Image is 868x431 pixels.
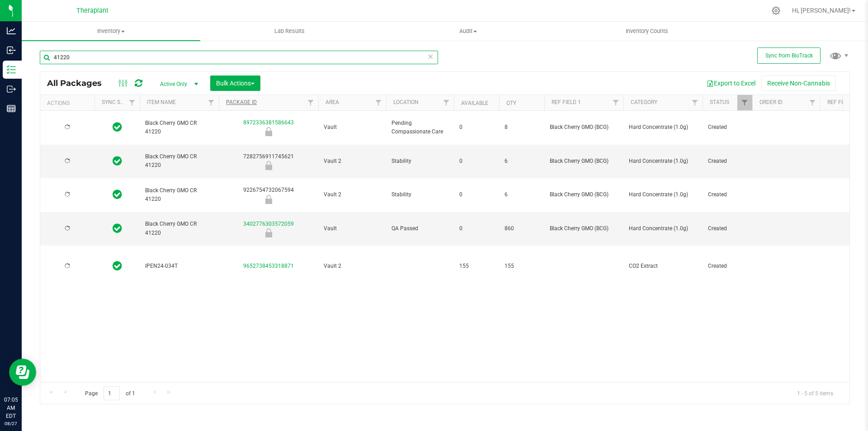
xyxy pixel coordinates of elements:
[393,99,419,105] a: Location
[40,51,438,64] input: Search Package ID, Item Name, SKU, Lot or Part Number...
[557,22,736,41] a: Inventory Counts
[708,123,747,132] span: Created
[550,224,618,233] span: Black Cherry GMO (BCG)
[761,76,836,91] button: Receive Non-Cannabis
[204,95,219,110] a: Filter
[226,99,257,105] a: Package ID
[22,22,200,41] a: Inventory
[102,99,137,105] a: Sync Status
[145,220,213,237] span: Black Cherry GMO CR 41220
[145,119,213,136] span: Black Cherry GMO CR 41220
[765,52,813,59] span: Sync from BioTrack
[629,157,697,166] span: Hard Concentrate (1.0g)
[77,386,142,400] span: Page of 1
[701,76,761,91] button: Export to Excel
[217,161,320,170] div: Newly Received
[505,157,539,166] span: 6
[459,224,494,233] span: 0
[505,262,539,270] span: 155
[392,157,448,166] span: Stability
[7,26,16,35] inline-svg: Analytics
[759,99,783,105] a: Order Id
[4,420,18,427] p: 08/27
[505,224,539,233] span: 860
[76,7,108,14] span: Theraplant
[757,47,821,64] button: Sync from BioTrack
[629,190,697,199] span: Hard Concentrate (1.0g)
[47,78,111,88] span: All Packages
[392,119,448,136] span: Pending Compassionate Care
[379,22,557,41] a: Audit
[217,195,320,204] div: Newly Received
[609,95,623,110] a: Filter
[629,262,697,270] span: CO2 Extract
[461,100,488,106] a: Available
[145,152,213,170] span: Black Cherry GMO CR 41220
[371,95,386,110] a: Filter
[324,224,381,233] span: Vault
[113,222,122,235] span: In Sync
[113,260,122,272] span: In Sync
[505,190,539,199] span: 6
[805,95,820,110] a: Filter
[427,51,434,62] span: Clear
[708,157,747,166] span: Created
[459,190,494,199] span: 0
[459,262,494,270] span: 155
[113,188,122,201] span: In Sync
[7,65,16,74] inline-svg: Inventory
[392,224,448,233] span: QA Passed
[505,123,539,132] span: 8
[217,152,320,170] div: 7282756911745621
[4,396,18,420] p: 07:05 AM EDT
[708,190,747,199] span: Created
[550,157,618,166] span: Black Cherry GMO (BCG)
[104,386,120,400] input: 1
[113,121,122,133] span: In Sync
[22,27,200,35] span: Inventory
[243,119,294,126] a: 8972336381586643
[262,27,317,35] span: Lab Results
[125,95,140,110] a: Filter
[113,155,122,167] span: In Sync
[708,262,747,270] span: Created
[459,123,494,132] span: 0
[325,99,339,105] a: Area
[708,224,747,233] span: Created
[827,99,857,105] a: Ref Field 2
[459,157,494,166] span: 0
[210,76,260,91] button: Bulk Actions
[613,27,680,35] span: Inventory Counts
[790,386,840,400] span: 1 - 5 of 5 items
[688,95,703,110] a: Filter
[303,95,318,110] a: Filter
[243,263,294,269] a: 9652738453318871
[243,221,294,227] a: 3402776303572059
[324,157,381,166] span: Vault 2
[217,228,320,237] div: Newly Received
[7,85,16,94] inline-svg: Outbound
[631,99,657,105] a: Category
[506,100,516,106] a: Qty
[7,46,16,55] inline-svg: Inbound
[145,186,213,204] span: Black Cherry GMO CR 41220
[629,123,697,132] span: Hard Concentrate (1.0g)
[792,7,851,14] span: Hi, [PERSON_NAME]!
[47,100,91,106] div: Actions
[324,262,381,270] span: Vault 2
[392,190,448,199] span: Stability
[737,95,752,110] a: Filter
[324,123,381,132] span: Vault
[7,104,16,113] inline-svg: Reports
[216,80,255,87] span: Bulk Actions
[552,99,581,105] a: Ref Field 1
[217,127,320,136] div: Newly Received
[770,6,782,15] div: Manage settings
[550,123,618,132] span: Black Cherry GMO (BCG)
[145,262,213,270] span: IPEN24-034T
[710,99,729,105] a: Status
[147,99,176,105] a: Item Name
[629,224,697,233] span: Hard Concentrate (1.0g)
[379,27,557,35] span: Audit
[550,190,618,199] span: Black Cherry GMO (BCG)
